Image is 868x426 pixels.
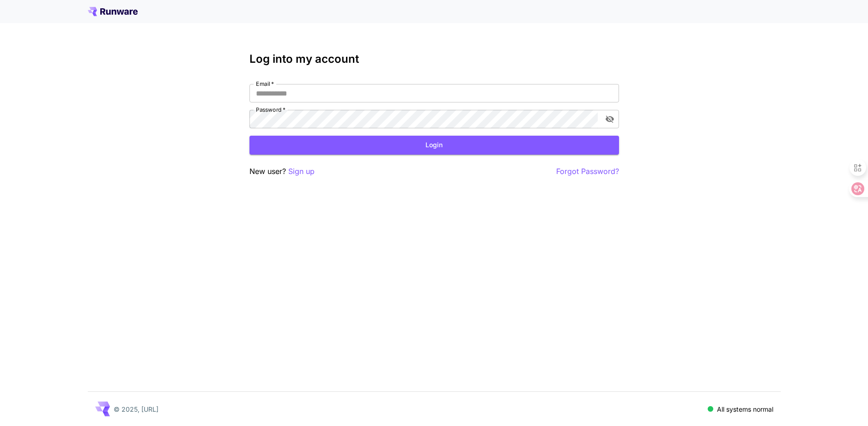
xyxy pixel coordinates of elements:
label: Email [256,80,274,88]
p: All systems normal [717,404,773,414]
p: New user? [249,166,315,177]
button: Forgot Password? [556,166,619,177]
button: Sign up [288,166,315,177]
button: Login [249,136,619,155]
button: toggle password visibility [601,111,618,127]
h3: Log into my account [249,53,619,66]
label: Password [256,106,285,114]
p: © 2025, [URL] [114,404,158,414]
